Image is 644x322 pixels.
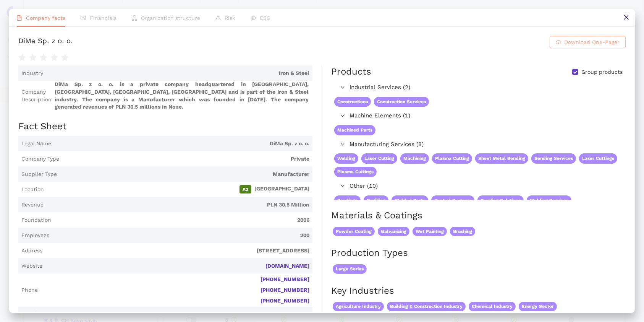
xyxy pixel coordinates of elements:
[350,182,622,191] span: Other (10)
[432,153,472,164] span: Plasma Cutting
[331,209,626,222] h2: Materials & Coatings
[531,153,576,164] span: Bending Services
[374,97,429,107] span: Construction Services
[579,153,617,164] span: Laser Cuttings
[90,15,117,21] span: Financials
[55,81,309,111] span: DiMa Sp. z o. o. is a private company headquartered in [GEOGRAPHIC_DATA], [GEOGRAPHIC_DATA], [GEO...
[350,140,622,149] span: Manufacturing Services (8)
[21,186,44,194] span: Location
[331,65,371,78] div: Products
[331,180,625,192] div: Other (10)
[361,153,397,164] span: Laser Cutting
[556,39,561,46] span: cloud-download
[400,153,429,164] span: Machining
[21,247,42,255] span: Address
[333,227,375,236] span: Powder Coating
[45,247,309,255] span: [STREET_ADDRESS]
[527,195,571,206] span: Welding Services
[450,227,475,236] span: Brushing
[251,15,256,21] span: eye
[40,54,47,62] span: star
[54,216,309,224] span: 2006
[331,138,625,151] div: Manufacturing Services (8)
[331,110,625,122] div: Machine Elements (1)
[18,120,312,133] h2: Fact Sheet
[331,247,626,260] h2: Production Types
[21,155,59,163] span: Company Type
[564,38,620,46] span: Download One-Pager
[21,232,49,239] span: Employees
[340,184,345,188] span: right
[46,70,309,77] span: Iron & Steel
[331,81,625,94] div: Industrial Services (2)
[334,167,377,177] span: Plasma Cuttings
[239,185,251,194] span: A2
[21,286,38,294] span: Phone
[340,85,345,89] span: right
[387,302,466,311] span: Building & Construction Industry
[623,14,629,20] span: close
[519,302,557,311] span: Energy Sector
[21,70,43,77] span: Industry
[141,15,200,21] span: Organization structure
[47,201,309,209] span: PLN 30.5 Million
[132,15,137,21] span: apartment
[618,9,635,26] button: close
[60,171,309,178] span: Manufacturer
[333,264,367,274] span: Large Series
[21,171,57,178] span: Supplier Type
[215,15,221,21] span: warning
[350,111,622,120] span: Machine Elements (1)
[21,140,51,148] span: Legal Name
[340,142,345,146] span: right
[26,15,65,21] span: Company facts
[61,54,69,62] span: star
[364,195,388,206] span: Profiling
[550,36,626,48] button: cloud-downloadDownload One-Pager
[21,216,51,224] span: Foundation
[29,54,37,62] span: star
[334,153,358,164] span: Welding
[413,227,447,236] span: Wet Painting
[331,285,626,298] h2: Key Industries
[333,302,384,311] span: Agriculture Industry
[21,201,44,209] span: Revenue
[350,83,622,92] span: Industrial Services (2)
[21,262,42,270] span: Website
[260,15,270,21] span: ESG
[334,97,371,107] span: Constructions
[18,54,26,62] span: star
[334,125,375,135] span: Machined Parts
[62,155,309,163] span: Private
[81,15,86,21] span: fund-view
[378,227,409,236] span: Galvanizing
[47,185,309,194] span: [GEOGRAPHIC_DATA]
[21,311,36,318] span: Email
[578,68,626,76] span: Group products
[340,113,345,118] span: right
[21,88,52,103] span: Company Description
[392,195,428,206] span: Welded Parts
[334,195,361,206] span: Bendings
[54,140,309,148] span: DiMa Sp. z o. o.
[50,54,58,62] span: star
[225,15,235,21] span: Risk
[469,302,516,311] span: Chemical Industry
[52,232,309,239] span: 200
[475,153,528,164] span: Sheet Metal Bending
[477,195,524,206] span: Bending Solutions
[431,195,474,206] span: Control Systems
[18,36,73,48] div: DiMa Sp. z o. o.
